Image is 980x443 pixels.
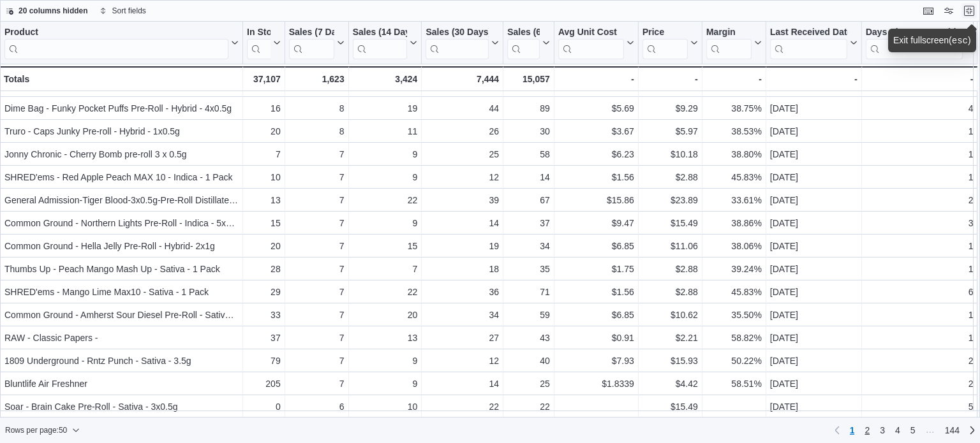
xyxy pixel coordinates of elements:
div: $10.62 [642,307,698,323]
div: 35.50% [706,307,762,323]
div: [DATE] [770,147,857,162]
div: 14 [426,376,499,391]
div: 9 [353,376,418,391]
div: 30 [507,124,550,139]
div: 45.83% [706,284,762,300]
div: $6.85 [558,307,634,323]
div: 39.24% [706,261,762,277]
div: 10 [247,170,281,185]
div: 19 [426,238,499,254]
div: Days Since Last Sold [866,27,963,39]
div: 37 [247,330,281,345]
button: Last Received Date [770,27,857,59]
button: Price [642,27,698,59]
button: Product [4,27,239,59]
div: 22 [353,192,418,208]
div: 3 [866,215,974,231]
div: Bluntlife Air Freshner [4,376,239,391]
span: 4 [895,424,900,437]
div: 33.61% [706,192,762,208]
div: 12 [426,170,499,185]
div: $15.49 [642,215,698,231]
div: 50.22% [706,353,762,368]
div: $15.93 [642,353,698,368]
div: 1,623 [289,71,345,87]
div: Sales (60 Days) [507,27,540,59]
div: 19 [353,101,418,116]
div: 34 [426,307,499,323]
div: 22 [426,399,499,414]
div: $23.89 [642,192,698,208]
div: 1 [866,261,974,277]
div: Margin [706,27,752,39]
div: Avg Unit Cost [558,27,624,39]
div: $4.42 [642,376,698,391]
div: [DATE] [770,353,857,368]
div: 2 [866,192,974,208]
div: $9.29 [642,101,698,116]
div: - [866,71,974,87]
a: Page 5 of 144 [905,420,921,440]
div: $15.49 [642,399,698,414]
div: 6 [866,284,974,300]
div: 13 [247,192,281,208]
div: $5.69 [558,101,634,116]
a: Next page [965,423,980,438]
button: Sales (14 Days) [353,27,418,59]
div: Sales (30 Days) [426,27,489,59]
div: 28 [247,261,281,277]
div: Dime Bag - Funky Pocket Puffs Pre-Roll - Hybrid - 4x0.5g [4,101,239,116]
div: 9 [353,215,418,231]
div: 7,444 [426,71,499,87]
div: Soar - Brain Cake Pre-Roll - Sativa - 3x0.5g [4,399,239,414]
div: 7 [289,353,345,368]
div: 16 [247,101,281,116]
div: 15 [353,238,418,254]
div: Sales (7 Days) [289,27,334,39]
div: Sales (60 Days) [507,27,540,39]
div: $10.18 [642,147,698,162]
button: Sales (60 Days) [507,27,550,59]
div: $2.88 [642,170,698,185]
div: 13 [353,330,418,345]
div: $2.21 [642,330,698,345]
div: $6.85 [558,238,634,254]
nav: Pagination for preceding grid [829,420,980,440]
div: 29 [247,284,281,300]
div: 38.75% [706,101,762,116]
div: Common Ground - Amherst Sour Diesel Pre-Roll - Sativa - 2x1g [4,307,239,323]
div: 6 [289,399,345,414]
div: 5 [866,399,974,414]
a: Page 4 of 144 [890,420,905,440]
div: [DATE] [770,215,857,231]
button: Sort fields [94,3,151,18]
div: 38.80% [706,147,762,162]
button: Margin [706,27,762,59]
button: 20 columns hidden [1,3,93,18]
kbd: esc [952,36,968,46]
div: 10 [353,399,418,414]
div: 7 [289,147,345,162]
div: 35 [507,261,550,277]
div: [DATE] [770,399,857,414]
div: 1 [866,124,974,139]
span: Rows per page : 50 [5,425,67,435]
div: 15,057 [507,71,550,87]
div: 71 [507,284,550,300]
div: 34 [507,238,550,254]
div: $1.56 [558,284,634,300]
div: 27 [426,330,499,345]
div: 58 [507,147,550,162]
div: Sales (30 Days) [426,27,489,39]
span: Sort fields [112,6,146,16]
div: [DATE] [770,124,857,139]
button: Exit fullscreen [961,3,977,18]
div: $6.23 [558,147,634,162]
div: Exit fullscreen ( ) [893,34,971,47]
li: Skipping pages 6 to 143 [921,425,940,440]
button: Sales (7 Days) [289,27,345,59]
div: 36 [426,284,499,300]
div: $1.8339 [558,376,634,391]
span: 3 [880,424,885,437]
div: - [558,71,634,87]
